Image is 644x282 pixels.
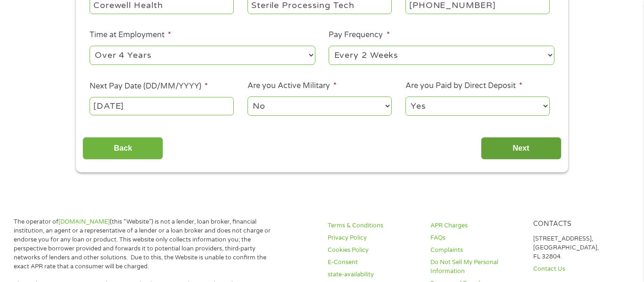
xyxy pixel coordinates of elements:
p: The operator of (this “Website”) is not a lender, loan broker, financial institution, an agent or... [14,218,280,271]
label: Are you Active Military [248,81,337,91]
label: Time at Employment [90,30,171,40]
label: Next Pay Date (DD/MM/YYYY) [90,81,208,91]
a: Privacy Policy [328,234,419,242]
a: Complaints [430,246,522,255]
label: Pay Frequency [329,30,389,40]
label: Are you Paid by Direct Deposit [405,81,522,91]
a: Cookies Policy [328,246,419,255]
a: Contact Us [533,265,625,274]
p: [STREET_ADDRESS], [GEOGRAPHIC_DATA], FL 32804. [533,234,625,261]
a: FAQs [430,234,522,242]
a: [DOMAIN_NAME] [58,218,110,226]
a: APR Charges [430,221,522,230]
a: E-Consent [328,258,419,267]
a: Terms & Conditions [328,221,419,230]
a: Do Not Sell My Personal Information [430,258,522,276]
h4: Contacts [533,220,625,229]
a: state-availability [328,270,419,279]
input: Back [83,137,163,160]
input: ---Click Here for Calendar --- [90,97,234,115]
input: Next [481,137,561,160]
